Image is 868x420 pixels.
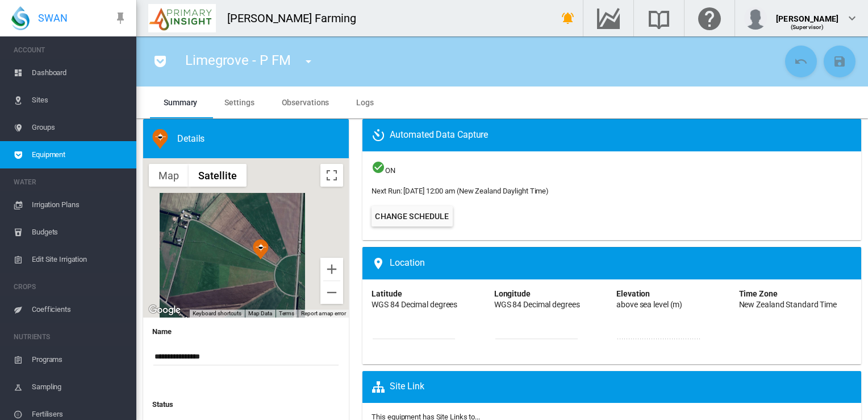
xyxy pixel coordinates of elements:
[32,114,127,141] span: Groups
[14,278,127,296] span: CROPS
[372,186,852,196] span: Next Run: [DATE] 12:00 am (New Zealand Daylight Time)
[32,346,127,373] span: Programs
[193,310,241,318] button: Keyboard shortcuts
[616,299,682,311] div: above sea level (m)
[616,289,650,300] div: Elevation
[645,11,673,25] md-icon: Search the knowledge base
[372,299,457,311] div: WGS 84 Decimal degrees
[152,400,173,409] b: Status
[32,141,127,168] span: Equipment
[561,11,575,25] md-icon: icon-bell-ring
[297,50,320,73] button: icon-menu-down
[372,380,390,394] md-icon: icon-sitemap
[367,380,861,394] div: A 'Site Link' will cause the equipment to appear on the Site Map and Site Equipment list
[301,310,345,316] a: Report a map error
[32,373,127,401] span: Sampling
[14,41,127,59] span: ACCOUNT
[149,50,172,73] button: icon-pocket
[153,55,167,68] md-icon: icon-pocket
[356,98,374,107] span: Logs
[739,299,837,311] div: New Zealand Standard Time
[32,87,127,114] span: Sites
[11,6,30,30] img: SWAN-Landscape-Logo-Colour-drop.png
[248,310,272,318] button: Map Data
[282,98,329,107] span: Observations
[32,296,127,323] span: Coefficients
[227,10,366,26] div: [PERSON_NAME] Farming
[494,289,531,300] div: Longitude
[372,160,852,176] span: ON
[149,164,189,187] button: Show street map
[14,173,127,191] span: WATER
[146,303,183,318] a: Open this area in Google Maps (opens a new window)
[372,380,424,394] span: Site Link
[185,52,290,68] span: Limegrove - P FM
[32,219,127,246] span: Budgets
[164,98,197,107] span: Summary
[744,7,767,30] img: profile.jpg
[739,289,778,300] div: Time Zone
[279,310,295,316] a: Terms
[557,7,579,30] button: icon-bell-ring
[253,239,269,260] div: Limegrove - P FM
[152,129,168,149] img: 9.svg
[152,129,349,149] div: Water Flow Meter
[372,206,452,227] button: Change Schedule
[189,164,247,187] button: Show satellite imagery
[372,257,390,270] md-icon: icon-map-marker
[372,289,402,300] div: Latitude
[114,11,127,25] md-icon: icon-pin
[833,55,846,68] md-icon: icon-content-save
[791,24,824,30] span: (Supervisor)
[794,55,808,68] md-icon: icon-undo
[148,4,216,32] img: P9Qypg3231X1QAAAABJRU5ErkJggg==
[320,281,343,304] button: Zoom out
[372,129,488,142] span: Automated Data Capture
[32,191,127,219] span: Irrigation Plans
[152,327,172,336] b: Name
[595,11,622,25] md-icon: Go to the Data Hub
[372,257,424,270] span: Location
[845,11,859,25] md-icon: icon-chevron-down
[776,9,838,20] div: [PERSON_NAME]
[14,328,127,346] span: NUTRIENTS
[146,303,183,318] img: Google
[824,46,856,77] button: Save Changes
[38,11,68,25] span: SWAN
[302,55,315,68] md-icon: icon-menu-down
[372,129,390,142] md-icon: icon-camera-timer
[696,11,723,25] md-icon: Click here for help
[224,98,254,107] span: Settings
[494,299,580,311] div: WGS 84 Decimal degrees
[320,164,343,187] button: Toggle fullscreen view
[320,258,343,281] button: Zoom in
[32,59,127,87] span: Dashboard
[785,46,817,77] button: Cancel Changes
[32,246,127,273] span: Edit Site Irrigation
